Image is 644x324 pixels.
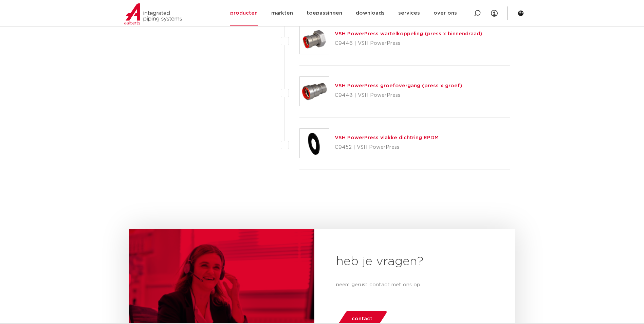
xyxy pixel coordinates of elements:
[335,38,482,49] p: C9446 | VSH PowerPress
[335,142,439,153] p: C9452 | VSH PowerPress
[336,254,494,270] h2: heb je vragen?
[300,25,329,54] img: Thumbnail for VSH PowerPress wartelkoppeling (press x binnendraad)
[300,77,329,106] img: Thumbnail for VSH PowerPress groefovergang (press x groef)
[335,90,462,101] p: C9448 | VSH PowerPress
[300,129,329,158] img: Thumbnail for VSH PowerPress vlakke dichtring EPDM
[335,135,439,140] a: VSH PowerPress vlakke dichtring EPDM
[335,83,462,88] a: VSH PowerPress groefovergang (press x groef)
[336,281,494,289] p: neem gerust contact met ons op
[335,31,482,36] a: VSH PowerPress wartelkoppeling (press x binnendraad)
